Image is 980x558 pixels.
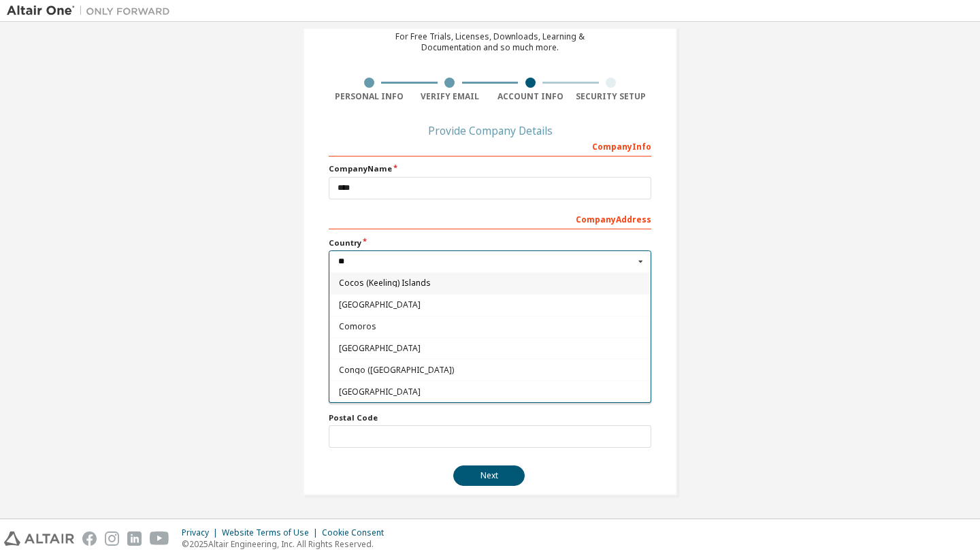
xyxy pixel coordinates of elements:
span: Congo ([GEOGRAPHIC_DATA]) [339,366,642,374]
div: Company Info [329,135,651,157]
span: Comoros [339,323,642,331]
label: Company Name [329,163,651,174]
button: Next [453,465,525,486]
img: instagram.svg [105,531,119,546]
span: [GEOGRAPHIC_DATA] [339,387,642,395]
span: [GEOGRAPHIC_DATA] [339,344,642,352]
label: Postal Code [329,412,651,423]
div: For Free Trials, Licenses, Downloads, Learning & Documentation and so much more. [395,31,585,53]
div: Provide Company Details [329,127,651,135]
div: Privacy [182,527,222,538]
img: facebook.svg [82,531,97,546]
div: Account Info [490,91,571,102]
img: linkedin.svg [127,531,142,546]
div: Personal Info [329,91,410,102]
span: Cocos (Keeling) Islands [339,279,642,287]
div: Website Terms of Use [222,527,322,538]
div: Security Setup [571,91,652,102]
img: youtube.svg [150,531,169,546]
img: Altair One [7,4,177,18]
span: [GEOGRAPHIC_DATA] [339,301,642,309]
img: altair_logo.svg [4,531,74,546]
div: Cookie Consent [322,527,392,538]
label: Country [329,237,651,248]
div: Verify Email [410,91,491,102]
p: © 2025 Altair Engineering, Inc. All Rights Reserved. [182,538,392,550]
div: Company Address [329,208,651,229]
